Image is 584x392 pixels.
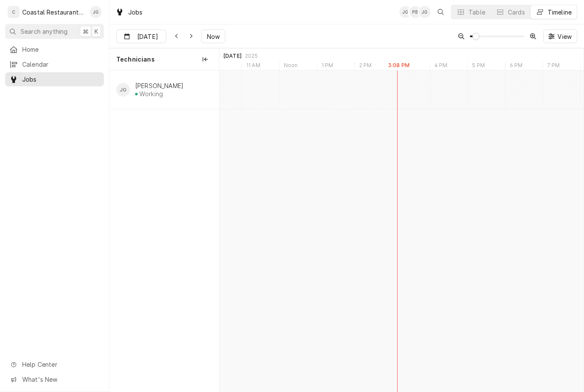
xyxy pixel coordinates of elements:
div: C [8,6,20,18]
div: 11 AM [242,62,265,71]
span: Home [22,45,100,54]
div: Phill Blush's Avatar [409,6,421,18]
div: 2 PM [354,62,376,71]
div: Cards [508,8,525,17]
span: K [94,27,98,36]
button: Open search [434,5,448,19]
span: View [556,32,573,41]
span: Jobs [22,75,100,84]
div: 7 PM [543,62,564,71]
div: Noon [279,62,302,71]
div: 4 PM [430,62,452,71]
label: 3:08 PM [388,62,410,69]
span: Search anything [21,27,68,36]
div: JG [399,6,411,18]
a: Home [5,42,104,56]
a: Go to What's New [5,372,104,386]
a: Calendar [5,57,104,71]
div: PB [409,6,421,18]
div: [DATE] [224,53,242,59]
button: Search anything⌘K [5,24,104,39]
div: 2025 [245,53,258,59]
div: [PERSON_NAME] [135,82,183,89]
div: James Gatton's Avatar [90,6,102,18]
div: JG [419,6,431,18]
button: Now [201,29,225,43]
a: Jobs [5,72,104,86]
div: 1 PM [317,62,338,71]
div: Technicians column. SPACE for context menu [109,48,219,71]
span: Technicians [116,55,155,64]
div: Working [139,90,163,97]
div: 6 PM [505,62,527,71]
span: What's New [22,375,99,384]
span: ⌘ [83,27,88,36]
div: normal [219,71,584,392]
div: JG [90,6,102,18]
div: Timeline [548,8,572,17]
div: JG [116,83,130,97]
button: [DATE] [116,29,166,43]
span: Help Center [22,360,99,369]
div: James Gatton's Avatar [419,6,431,18]
div: left [109,71,219,392]
div: 5 PM [467,62,490,71]
button: View [543,29,577,43]
div: Coastal Restaurant Repair [22,8,85,17]
a: Go to Help Center [5,357,104,371]
div: James Gatton's Avatar [116,83,130,97]
div: Table [469,8,485,17]
div: James Gatton's Avatar [399,6,411,18]
span: Calendar [22,60,100,69]
span: Now [205,32,221,41]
